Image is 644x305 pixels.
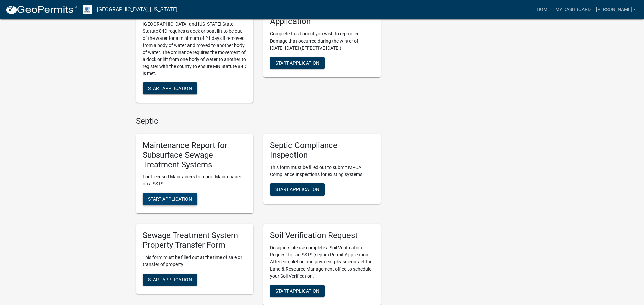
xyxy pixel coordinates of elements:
[270,244,374,280] p: Designers please complete a Soil Verification Request for an SSTS (septic) Permit Application. Af...
[275,60,319,66] span: Start Application
[148,277,192,282] span: Start Application
[143,274,197,286] button: Start Application
[143,82,197,94] button: Start Application
[143,231,247,250] h5: Sewage Treatment System Property Transfer Form
[143,141,247,169] h5: Maintenance Report for Subsurface Sewage Treatment Systems
[270,30,374,52] p: Complete this Form if you wish to repair Ice Damage that occurred during the winter of [DATE]-[DA...
[270,231,374,240] h5: Soil Verification Request
[593,3,639,16] a: [PERSON_NAME]
[270,141,374,160] h5: Septic Compliance Inspection
[136,116,381,126] h4: Septic
[148,86,192,91] span: Start Application
[97,4,177,15] a: [GEOGRAPHIC_DATA], [US_STATE]
[143,193,197,205] button: Start Application
[553,3,593,16] a: My Dashboard
[148,196,192,202] span: Start Application
[534,3,553,16] a: Home
[143,21,247,77] p: [GEOGRAPHIC_DATA] and [US_STATE] State Statute 84D requires a dock or boat lift to be out of the ...
[83,5,92,14] img: Otter Tail County, Minnesota
[143,254,247,268] p: This form must be filled out at the time of sale or transfer of property
[270,285,325,297] button: Start Application
[270,57,325,69] button: Start Application
[270,183,325,196] button: Start Application
[143,173,247,187] p: For Licensed Maintainers to report Maintenance on a SSTS
[270,164,374,178] p: This form must be filled out to submit MPCA Compliance Inspections for existing systems
[275,288,319,294] span: Start Application
[275,186,319,192] span: Start Application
